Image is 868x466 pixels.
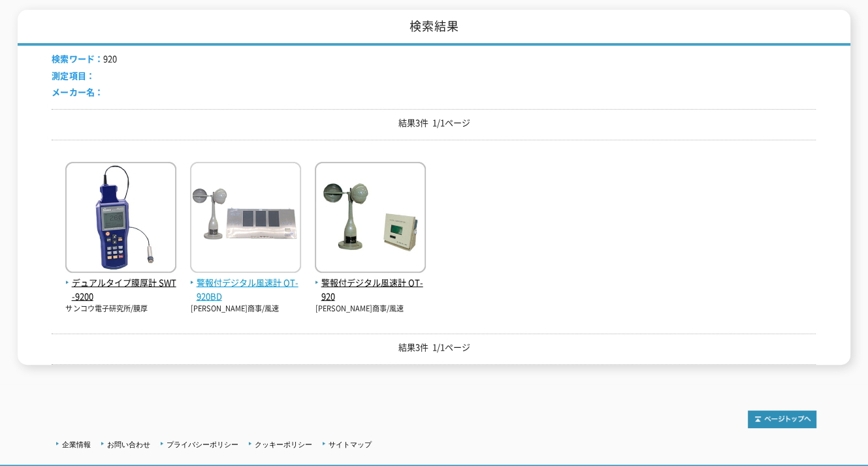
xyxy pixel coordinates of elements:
span: 検索ワード： [52,52,103,65]
span: 警報付デジタル風速計 OT-920 [315,276,426,303]
p: [PERSON_NAME]商事/風速 [190,303,301,315]
span: 測定項目： [52,69,94,82]
h1: 検索結果 [18,10,851,46]
a: クッキーポリシー [255,441,312,448]
p: 結果3件 1/1ページ [52,341,816,354]
a: サイトマップ [329,441,372,448]
a: 企業情報 [62,441,91,448]
a: 警報付デジタル風速計 OT-920BD [190,262,301,303]
a: 警報付デジタル風速計 OT-920 [315,262,426,303]
a: お問い合わせ [107,441,150,448]
p: [PERSON_NAME]商事/風速 [315,303,426,315]
img: OT-920BD [190,162,301,276]
p: サンコウ電子研究所/膜厚 [65,303,176,315]
p: 結果3件 1/1ページ [52,116,816,130]
a: デュアルタイプ膜厚計 SWT-9200 [65,262,176,303]
img: OT-920 [315,162,426,276]
a: プライバシーポリシー [167,441,238,448]
img: トップページへ [748,411,816,428]
span: 警報付デジタル風速計 OT-920BD [190,276,301,303]
span: メーカー名： [52,85,103,98]
img: SWT-9200 [65,162,176,276]
li: 920 [52,52,116,66]
span: デュアルタイプ膜厚計 SWT-9200 [65,276,176,303]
